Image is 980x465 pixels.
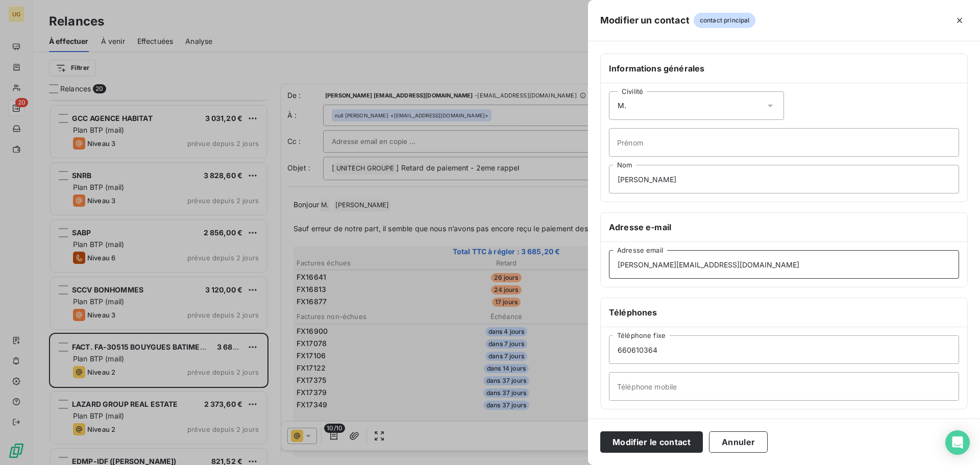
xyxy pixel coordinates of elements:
[694,13,756,28] span: contact principal
[600,431,703,453] button: Modifier le contact
[609,128,959,157] input: placeholder
[609,335,959,364] input: placeholder
[945,430,970,455] div: Open Intercom Messenger
[600,13,690,28] h5: Modifier un contact
[609,165,959,193] input: placeholder
[618,101,626,111] span: M.
[609,372,959,401] input: placeholder
[609,221,959,233] h6: Adresse e-mail
[609,250,959,279] input: placeholder
[709,431,768,453] button: Annuler
[609,306,959,319] h6: Téléphones
[609,62,959,75] h6: Informations générales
